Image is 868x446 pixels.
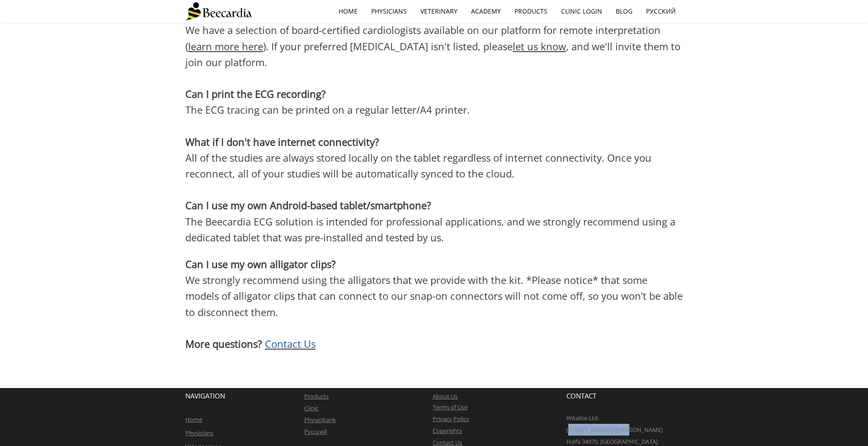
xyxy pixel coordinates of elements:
a: Privacy Policy [433,415,469,423]
span: [STREET_ADDRESS][PERSON_NAME] [566,426,663,434]
a: Copyrights [433,427,462,435]
span: smartphone [370,198,427,212]
a: Contact Us [265,337,316,350]
span: We strongly recommend using the alligators that we provide with the kit. *Please notice* that som... [185,273,683,318]
span: We have a selection of board-certified cardiologists available on our platform for remote interpr... [185,23,680,68]
a: Русский [639,1,683,22]
a: let us know [513,39,566,53]
a: roducts [308,392,329,400]
span: What if I don't have internet connectivity? [185,135,379,149]
span: NAVIGATION [185,391,225,400]
a: Clinic Login [554,1,609,22]
span: The ECG tracing can be printed on a regular letter/A4 printer. [185,103,470,116]
span: ? [427,198,431,212]
span: Can I use my own alligator clips? [185,257,336,271]
span: Can I print the ECG recording? [185,87,326,101]
a: Veterinary [414,1,464,22]
a: Physicians [185,429,213,437]
a: Physiobank [304,416,336,424]
span: All of the studies are always stored locally on the tablet regardless of internet connectivity. O... [185,151,651,180]
span: The Beecardia ECG solution is intended for professional applications, and we strongly recommend u... [185,215,675,244]
a: Products [508,1,554,22]
span: Haifa 34970, [GEOGRAPHIC_DATA] [566,437,658,446]
a: Academy [464,1,508,22]
a: P [304,392,308,400]
span: Witalize Ltd. [566,414,599,422]
a: Terms of Use [433,403,467,411]
img: Beecardia [185,2,252,20]
a: Blog [609,1,639,22]
span: Can I use my own Android-based tablet/ [185,198,370,212]
a: About Us [433,392,458,400]
span: More questions? [185,337,262,350]
a: home [332,1,364,22]
span: CONTACT [566,391,596,400]
a: Home [185,415,202,423]
a: Physicians [364,1,414,22]
a: learn more here [188,39,263,53]
a: Русский [304,427,327,436]
a: Clinic [304,404,318,412]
